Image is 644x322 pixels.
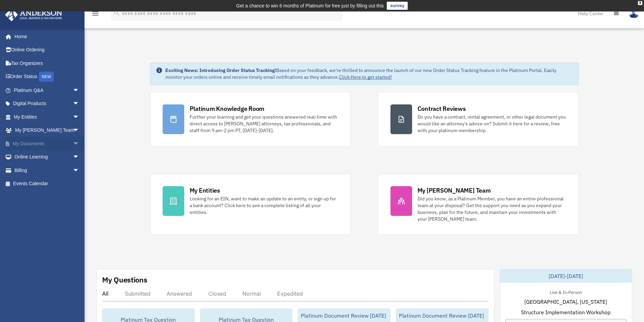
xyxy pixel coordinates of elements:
[165,67,573,80] div: Based on your feedback, we're thrilled to announce the launch of our new Order Status Tracking fe...
[500,269,632,283] div: [DATE]-[DATE]
[5,56,90,70] a: Tax Organizers
[5,150,90,164] a: Online Learningarrow_drop_down
[190,195,338,216] div: Looking for an EIN, want to make an update to an entity, or sign up for a bank account? Click her...
[190,114,338,134] div: Further your learning and get your questions answered real-time with direct access to [PERSON_NAM...
[190,104,265,113] div: Platinum Knowledge Room
[378,174,579,235] a: My [PERSON_NAME] Team Did you know, as a Platinum Member, you have an entire professional team at...
[418,195,566,222] div: Did you know, as a Platinum Member, you have an entire professional team at your disposal? Get th...
[91,12,99,18] a: menu
[544,288,587,295] div: Live & In-Person
[521,308,611,316] span: Structure Implementation Workshop
[3,8,64,21] img: Anderson Advisors Platinum Portal
[39,72,54,82] div: NEW
[418,114,566,134] div: Do you have a contract, rental agreement, or other legal document you would like an attorney's ad...
[102,290,109,297] div: All
[5,43,90,57] a: Online Ordering
[277,290,303,297] div: Expedited
[242,290,261,297] div: Normal
[125,290,150,297] div: Submitted
[5,177,90,191] a: Events Calendar
[236,2,384,10] div: Get a chance to win 6 months of Platinum for free just by filling out this
[5,70,90,84] a: Order StatusNEW
[5,124,90,137] a: My [PERSON_NAME] Teamarrow_drop_down
[165,67,276,73] strong: Exciting News: Introducing Order Status Tracking!
[190,186,220,195] div: My Entities
[167,290,192,297] div: Answered
[73,137,86,151] span: arrow_drop_down
[73,97,86,111] span: arrow_drop_down
[418,186,491,195] div: My [PERSON_NAME] Team
[73,83,86,97] span: arrow_drop_down
[73,164,86,177] span: arrow_drop_down
[113,9,120,17] i: search
[378,92,579,147] a: Contract Reviews Do you have a contract, rental agreement, or other legal document you would like...
[418,104,466,113] div: Contract Reviews
[5,83,90,97] a: Platinum Q&Aarrow_drop_down
[5,137,90,150] a: My Documentsarrow_drop_down
[524,298,607,306] span: [GEOGRAPHIC_DATA], [US_STATE]
[73,124,86,138] span: arrow_drop_down
[208,290,226,297] div: Closed
[91,9,99,18] i: menu
[73,110,86,124] span: arrow_drop_down
[150,174,351,235] a: My Entities Looking for an EIN, want to make an update to an entity, or sign up for a bank accoun...
[73,150,86,164] span: arrow_drop_down
[5,97,90,110] a: Digital Productsarrow_drop_down
[387,2,408,10] a: survey
[5,110,90,124] a: My Entitiesarrow_drop_down
[629,8,639,18] img: User Pic
[5,164,90,177] a: Billingarrow_drop_down
[150,92,351,147] a: Platinum Knowledge Room Further your learning and get your questions answered real-time with dire...
[339,74,392,80] a: Click Here to get started!
[102,275,147,285] div: My Questions
[638,1,642,5] div: close
[5,30,86,43] a: Home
